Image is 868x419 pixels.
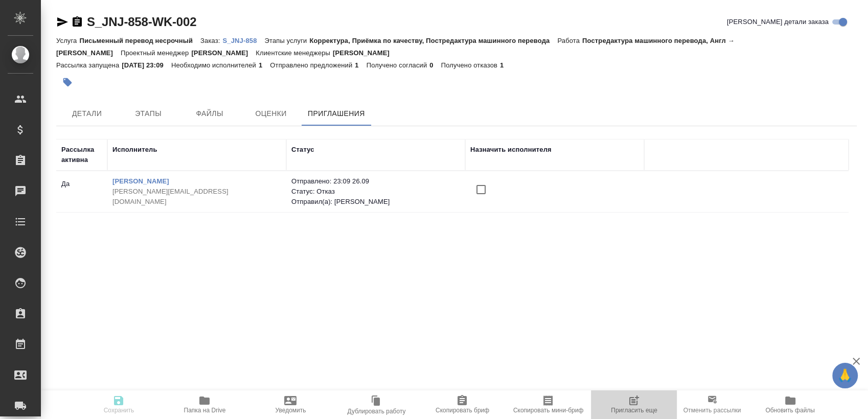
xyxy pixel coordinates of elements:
p: [PERSON_NAME] [191,49,256,57]
p: Отправлено: 23:09 26.09 [291,176,460,187]
a: S_JNJ-858 [222,36,264,44]
div: Рассылка активна [61,145,102,165]
p: Работа [557,37,582,44]
p: [PERSON_NAME][EMAIL_ADDRESS][DOMAIN_NAME] [112,187,281,207]
span: Этапы [124,107,173,120]
div: Исполнитель [112,145,157,155]
p: Корректура, Приёмка по качеству, Постредактура машинного перевода [309,37,557,44]
span: Пригласить еще [611,407,657,414]
p: Услуга [56,37,79,44]
p: 0 [429,61,441,69]
span: Детали [62,107,111,120]
span: Скопировать бриф [436,407,489,414]
span: Приглашения [308,107,365,120]
p: Клиентские менеджеры [256,49,333,57]
p: Необходимо исполнителей [171,61,259,69]
span: Уведомить [275,407,306,414]
button: Папка на Drive [162,390,247,419]
div: Назначить исполнителя [470,145,552,155]
button: 🙏 [832,363,858,388]
p: [PERSON_NAME] [333,49,397,57]
button: Скопировать мини-бриф [505,390,591,419]
button: Уведомить [247,390,333,419]
p: Проектный менеджер [121,49,191,57]
span: 🙏 [836,365,854,386]
p: Отправлено предложений [270,61,355,69]
button: Добавить тэг [56,71,79,94]
p: Заказ: [200,37,222,44]
p: S_JNJ-858 [222,37,264,44]
span: Обновить файлы [765,407,815,414]
button: Скопировать ссылку [71,16,83,28]
span: Папка на Drive [184,407,226,414]
p: 1 [500,61,511,69]
p: Получено согласий [367,61,430,69]
p: 1 [259,61,270,69]
p: Отправил(а): [PERSON_NAME] [291,197,460,207]
p: Письменный перевод несрочный [79,37,200,44]
p: Отменить рассылки [683,405,741,415]
button: Сохранить [76,390,162,419]
td: Да [56,174,107,209]
button: Дублировать работу [333,390,419,419]
p: Статус: Отказ [291,187,460,197]
p: Получено отказов [441,61,500,69]
div: Статус [291,145,314,155]
p: [DATE] 23:09 [122,61,171,69]
span: Дублировать работу [348,408,406,415]
p: Рассылка запущена [56,61,122,69]
button: Пригласить еще [591,390,677,419]
span: Оценки [246,107,295,120]
p: Этапы услуги [265,37,310,44]
span: Сохранить [104,407,134,414]
button: Скопировать ссылку для ЯМессенджера [56,16,68,28]
p: 1 [355,61,366,69]
button: Скопировать бриф [419,390,505,419]
span: [PERSON_NAME] детали заказа [727,17,829,27]
span: Скопировать мини-бриф [513,407,583,414]
button: Обновить файлы [747,390,833,419]
a: S_JNJ-858-WK-002 [87,15,196,29]
a: [PERSON_NAME] [112,177,169,185]
span: Файлы [185,107,234,120]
